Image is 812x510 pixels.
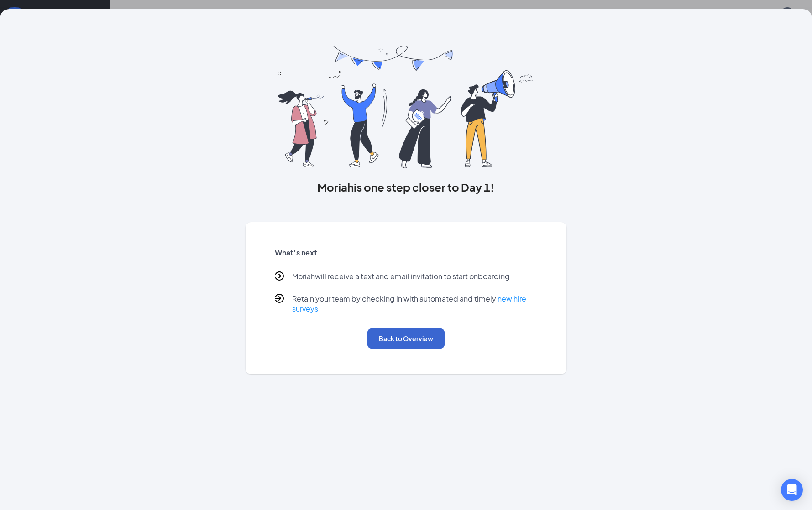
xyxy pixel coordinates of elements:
p: Retain your team by checking in with automated and timely [292,294,538,314]
p: Moriah will receive a text and email invitation to start onboarding [292,271,510,283]
div: Open Intercom Messenger [781,479,803,501]
button: Back to Overview [367,328,445,349]
h5: What’s next [275,248,538,258]
h3: Moriah is one step closer to Day 1! [246,179,567,195]
a: new hire surveys [292,294,526,313]
img: you are all set [278,46,534,168]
